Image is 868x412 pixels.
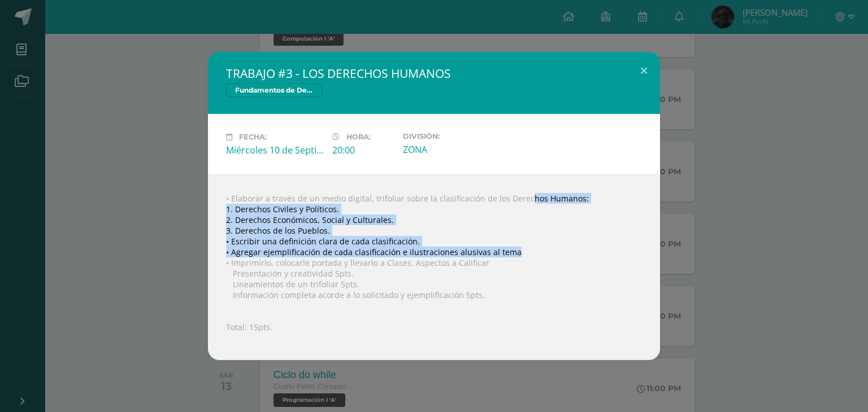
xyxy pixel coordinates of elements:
button: Close (Esc) [628,52,660,90]
div: Miércoles 10 de Septiembre [226,144,323,156]
span: Fecha: [239,133,267,141]
label: División: [403,132,500,141]
div: ZONA [403,143,500,156]
div: 20:00 [332,144,394,156]
h2: TRABAJO #3 - LOS DERECHOS HUMANOS [226,65,642,81]
span: Fundamentos de Derecho [226,84,322,97]
div: • Elaborar a través de un medio digital, trifoliar sobre la clasificación de los Derechos Humanos... [208,174,660,360]
span: Hora: [346,133,371,141]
